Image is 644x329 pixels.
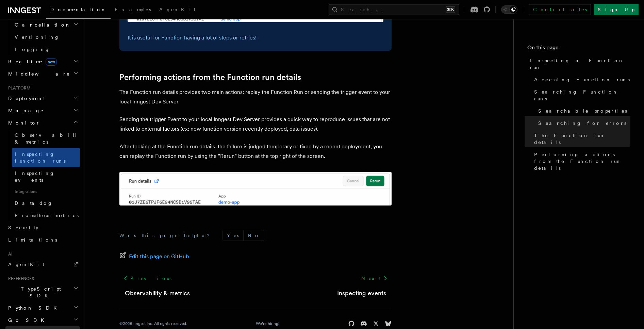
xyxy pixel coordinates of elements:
[534,151,630,171] span: Performing actions from the Function run details
[534,132,630,146] span: The Function run details
[446,6,455,13] kbd: ⌘K
[223,230,243,241] button: Yes
[15,213,79,218] span: Prometheus metrics
[115,7,151,12] span: Examples
[15,132,85,145] span: Observability & metrics
[337,289,386,298] a: Inspecting events
[5,55,80,68] button: Realtimenew
[5,119,40,126] span: Monitor
[5,221,80,234] a: Security
[46,58,57,66] span: new
[12,186,80,197] span: Integrations
[534,88,630,102] span: Searching Function runs
[531,86,630,105] a: Searching Function runs
[15,170,55,183] span: Inspecting events
[531,73,630,86] a: Accessing Function runs
[46,2,111,19] a: Documentation
[159,7,195,12] span: AgentKit
[119,272,176,284] a: Previous
[5,251,13,257] span: AI
[119,72,301,82] a: Performing actions from the Function run details
[155,2,199,18] a: AgentKit
[244,230,264,241] button: No
[119,232,214,239] p: Was this page helpful?
[12,129,80,148] a: Observability & metrics
[5,70,70,77] span: Middleware
[5,314,80,326] button: Go SDK
[5,283,80,302] button: TypeScript SDK
[119,252,189,261] a: Edit this page on GitHub
[527,54,630,73] a: Inspecting a Function run
[119,115,392,134] p: Sending the trigger Event to your local Inngest Dev Server provides a quick way to reproduce issu...
[538,120,626,127] span: Searching for errors
[8,237,57,243] span: Limitations
[12,209,80,221] a: Prometheus metrics
[5,276,34,281] span: References
[357,272,392,284] a: Next
[5,58,57,65] span: Realtime
[111,2,155,18] a: Examples
[5,129,80,221] div: Monitor
[12,21,71,28] span: Cancellation
[535,105,630,117] a: Searchable properties
[12,43,80,55] a: Logging
[12,19,80,31] button: Cancellation
[329,4,459,15] button: Search...⌘K
[501,5,517,14] button: Toggle dark mode
[5,107,44,114] span: Manage
[5,317,48,324] span: Go SDK
[15,151,66,164] span: Inspecting function runs
[5,95,45,102] span: Deployment
[5,302,80,314] button: Python SDK
[256,321,279,326] a: We're hiring!
[535,117,630,129] a: Searching for errors
[129,252,189,261] span: Edit this page on GitHub
[538,108,627,114] span: Searchable properties
[8,225,38,230] span: Security
[5,305,61,311] span: Python SDK
[5,85,31,91] span: Platform
[530,57,630,71] span: Inspecting a Function run
[531,129,630,148] a: The Function run details
[15,47,50,52] span: Logging
[12,197,80,209] a: Datadog
[531,148,630,174] a: Performing actions from the Function run details
[125,289,190,298] a: Observability & metrics
[5,92,80,104] button: Deployment
[594,4,639,15] a: Sign Up
[5,68,80,80] button: Middleware
[5,117,80,129] button: Monitor
[529,4,591,15] a: Contact sales
[119,142,392,161] p: After looking at the Function run details, the failure is judged temporary or fixed by a recent d...
[5,234,80,246] a: Limitations
[128,33,383,43] p: It is useful for Function having a lot of steps or retries!
[5,258,80,270] a: AgentKit
[119,87,392,106] p: The Function run details provides two main actions: replay the Function Run or sending the trigge...
[12,167,80,186] a: Inspecting events
[5,104,80,117] button: Manage
[12,31,80,43] a: Versioning
[15,34,60,40] span: Versioning
[527,44,630,54] h4: On this page
[12,148,80,167] a: Inspecting function runs
[8,262,44,267] span: AgentKit
[50,7,106,12] span: Documentation
[5,285,73,299] span: TypeScript SDK
[119,172,392,206] img: The rerun button is accessible in the header of the "run details" section of the Function run detail
[119,321,187,326] div: © 2025 Inngest Inc. All rights reserved.
[534,76,630,83] span: Accessing Function runs
[15,200,53,206] span: Datadog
